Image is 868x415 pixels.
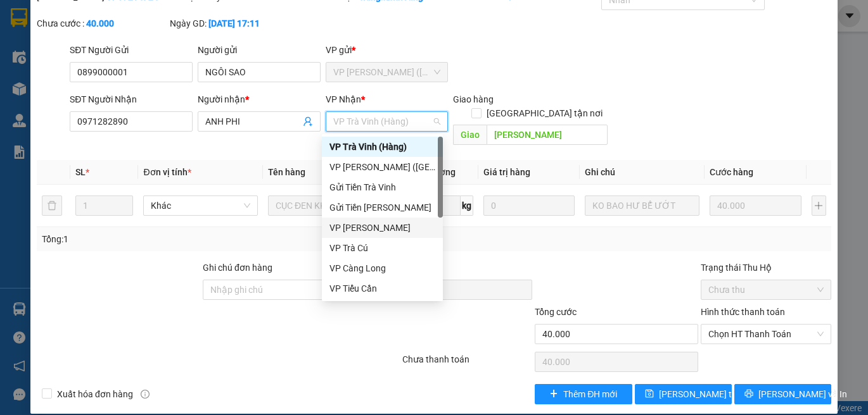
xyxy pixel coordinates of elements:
div: Gửi Tiền [PERSON_NAME] [329,201,435,214]
div: Người gửi [198,43,321,57]
button: delete [42,195,62,216]
div: Gửi Tiền Trà Vinh [322,177,443,197]
span: save [645,389,654,399]
span: user-add [303,116,313,127]
span: [PERSON_NAME] và In [758,387,847,401]
span: Tên hàng [268,167,305,177]
span: printer [744,389,753,399]
span: info-circle [141,390,150,399]
div: VP Trà Cú [322,238,443,258]
div: Tổng: 1 [42,232,336,246]
div: VP Trần Phú (Hàng) [322,157,443,177]
div: VP gửi [326,43,449,57]
span: Tổng cước [535,307,577,317]
div: VP Trà Cú [329,241,435,255]
div: VP [PERSON_NAME] ([GEOGRAPHIC_DATA]) [329,160,435,174]
label: Ghi chú đơn hàng [203,263,272,273]
label: Hình thức thanh toán [701,307,785,317]
span: Thêm ĐH mới [563,387,617,401]
input: Ghi chú đơn hàng [203,280,366,300]
div: VP Càng Long [329,261,435,275]
div: SĐT Người Gửi [70,43,193,57]
span: Chưa thu [708,280,824,299]
span: Giá trị hàng [483,167,530,177]
button: plus [812,195,826,216]
span: [GEOGRAPHIC_DATA] tận nơi [482,106,608,120]
div: Người nhận [198,92,321,106]
span: VP Trần Phú (Hàng) [333,63,441,82]
button: save[PERSON_NAME] thay đổi [635,384,732,404]
div: Gửi Tiền Trần Phú [322,197,443,218]
div: Chưa thanh toán [401,352,534,375]
span: Đơn vị tính [143,167,191,177]
span: Khác [151,196,250,215]
div: VP Trà Vinh (Hàng) [322,137,443,157]
span: Cước hàng [710,167,753,177]
span: VP Trà Vinh (Hàng) [333,112,441,131]
th: Ghi chú [580,160,705,185]
div: SĐT Người Nhận [70,92,193,106]
div: VP Vũng Liêm [322,218,443,238]
span: plus [549,389,558,399]
span: Giao hàng [453,94,494,104]
div: VP [PERSON_NAME] [329,221,435,235]
span: kg [461,195,473,216]
span: [PERSON_NAME] thay đổi [659,387,760,401]
button: printer[PERSON_NAME] và In [734,384,831,404]
span: Xuất hóa đơn hàng [52,387,138,401]
div: VP Tiểu Cần [322,278,443,299]
span: SL [75,167,86,177]
span: Giao [453,125,487,145]
input: 0 [483,195,575,216]
b: 40.000 [86,18,114,28]
div: VP Trà Vinh (Hàng) [329,140,435,154]
div: VP Tiểu Cần [329,282,435,295]
div: Trạng thái Thu Hộ [701,261,831,275]
button: plusThêm ĐH mới [535,384,632,404]
div: Ngày GD: [170,16,300,30]
span: Chọn HT Thanh Toán [708,325,824,344]
div: Chưa cước : [37,16,167,30]
input: 0 [710,195,801,216]
div: VP Càng Long [322,258,443,278]
input: Ghi Chú [585,195,699,216]
div: Gửi Tiền Trà Vinh [329,180,435,194]
input: Dọc đường [487,125,608,145]
b: [DATE] 17:11 [208,18,260,28]
span: VP Nhận [326,94,361,104]
input: VD: Bàn, Ghế [268,195,383,216]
